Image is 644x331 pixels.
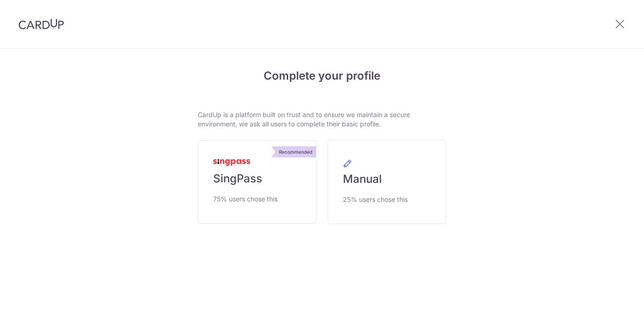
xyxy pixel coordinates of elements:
p: CardUp is a platform built on trust and to ensure we maintain a secure environment, we ask all us... [198,110,446,129]
div: Recommended [275,146,316,157]
span: 25% users chose this [343,194,408,205]
img: CardUp [19,19,64,30]
img: MyInfoLogo [213,159,250,166]
h4: Complete your profile [198,68,446,84]
span: SingPass [213,171,262,186]
span: Manual [343,172,382,187]
a: Manual 25% users chose this [328,140,446,224]
a: Recommended SingPass 75% users chose this [198,140,316,224]
span: 75% users chose this [213,194,278,205]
